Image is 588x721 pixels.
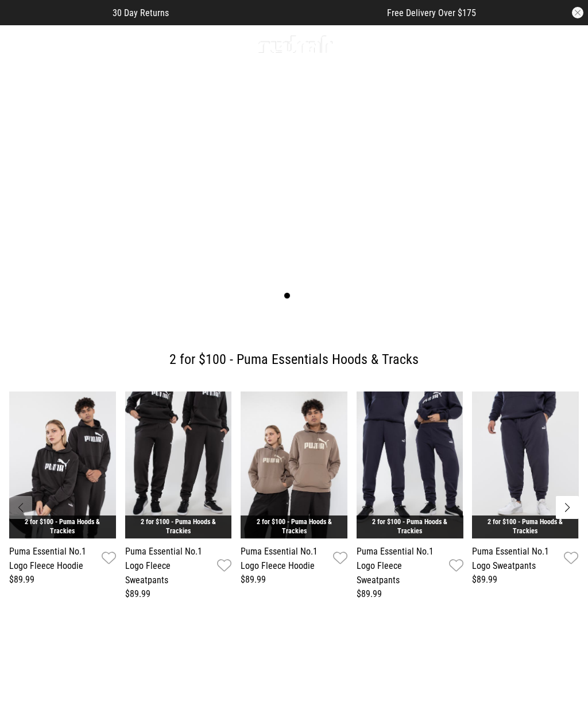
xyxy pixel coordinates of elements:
[241,544,328,573] a: Puma Essential No.1 Logo Fleece Hoodie
[554,159,570,184] button: Next slide
[9,496,32,519] button: Previous slide
[241,573,347,587] div: $89.99
[49,38,67,49] a: Men
[357,544,444,587] a: Puma Essential No.1 Logo Fleece Sweatpants
[472,391,579,538] img: Puma Essential No.1 Logo Sweatpants in Blue
[133,38,152,49] a: Sale
[357,391,463,601] div: 4 / 6
[9,544,97,573] a: Puma Essential No.1 Logo Fleece Hoodie
[488,518,563,535] a: 2 for $100 - Puma Hoods & Trackies
[556,496,579,519] button: Next slide
[18,348,570,371] h2: 2 for $100 - Puma Essentials Hoods & Tracks
[256,518,331,535] a: 2 for $100 - Puma Hoods & Trackies
[9,391,116,587] div: 1 / 6
[372,518,447,535] a: 2 for $100 - Puma Hoods & Trackies
[9,573,116,587] div: $89.99
[141,518,216,535] a: 2 for $100 - Puma Hoods & Trackies
[18,159,34,184] button: Previous slide
[113,7,169,18] span: 30 Day Returns
[241,391,347,538] img: Puma Essential No.1 Logo Fleece Hoodie in Brown
[125,544,213,587] a: Puma Essential No.1 Logo Fleece Sweatpants
[357,587,463,601] div: $89.99
[387,7,476,18] span: Free Delivery Over $175
[125,391,232,601] div: 2 / 6
[25,518,100,535] a: 2 for $100 - Puma Hoods & Trackies
[125,587,232,601] div: $89.99
[9,391,116,538] img: Puma Essential No.1 Logo Fleece Hoodie in Black
[472,544,560,573] a: Puma Essential No.1 Logo Sweatpants
[85,38,115,49] a: Women
[241,391,347,587] div: 3 / 6
[357,391,463,538] img: Puma Essential No.1 Logo Fleece Sweatpants in Blue
[125,391,232,538] img: Puma Essential No.1 Logo Fleece Sweatpants in Black
[257,36,333,53] img: Redrat logo
[472,573,579,587] div: $89.99
[192,7,364,18] iframe: Customer reviews powered by Trustpilot
[472,391,579,587] div: 5 / 6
